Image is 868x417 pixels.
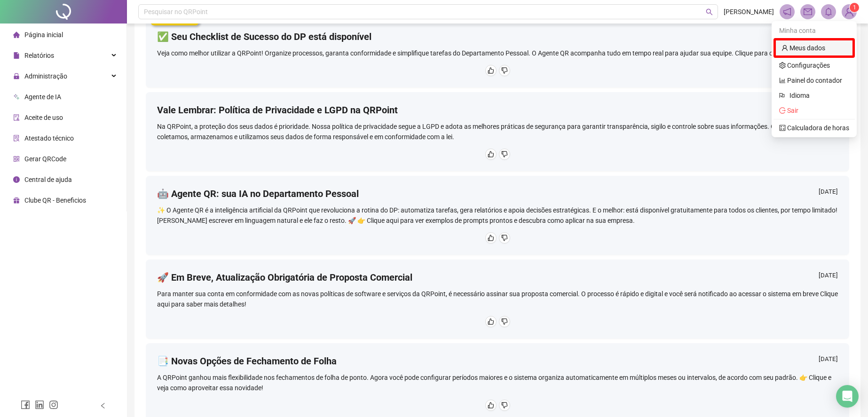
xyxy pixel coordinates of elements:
span: Aceite de uso [24,114,63,121]
span: solution [13,135,20,142]
span: file [13,52,20,59]
a: bar-chart Painel do contador [779,77,842,84]
h4: 📑 Novas Opções de Fechamento de Folha [157,354,337,368]
span: flag [779,90,786,101]
span: like [488,235,494,241]
span: mail [804,8,812,16]
h4: ✅ Seu Checklist de Sucesso do DP está disponível [157,30,371,43]
span: audit [13,114,20,121]
div: Veja como melhor utilizar a QRPoint! Organize processos, garanta conformidade e simplifique taref... [157,48,838,58]
span: like [488,151,494,157]
a: setting Configurações [779,62,830,69]
div: Open Intercom Messenger [836,385,859,408]
span: home [13,31,20,38]
span: Atestado técnico [24,134,74,142]
span: [PERSON_NAME] [724,7,774,17]
h4: 🤖 Agente QR: sua IA no Departamento Pessoal [157,187,359,200]
div: ✨ O Agente QR é a inteligência artificial da QRPoint que revoluciona a rotina do DP: automatiza t... [157,205,838,226]
div: Para manter sua conta em conformidade com as novas políticas de software e serviços da QRPoint, é... [157,289,838,309]
span: like [488,402,494,409]
span: Agente de IA [24,93,61,101]
span: dislike [501,151,508,157]
span: Sair [787,107,798,114]
span: lock [13,73,20,79]
span: dislike [501,67,508,74]
span: 1 [853,4,856,11]
span: Administração [24,72,67,80]
a: user Meus dados [781,44,825,52]
div: [DATE] [819,187,838,199]
span: Clube QR - Beneficios [24,197,86,204]
span: bell [824,8,833,16]
div: Na QRPoint, a proteção dos seus dados é prioridade. Nossa política de privacidade segue a LGPD e ... [157,121,838,142]
span: linkedin [35,400,44,409]
img: 93677 [842,5,856,19]
span: dislike [501,318,508,325]
sup: Atualize o seu contato no menu Meus Dados [850,3,859,12]
a: calculator Calculadora de horas [779,124,849,132]
span: logout [779,107,786,114]
div: Minha conta [773,23,855,38]
span: notification [783,8,791,16]
span: gift [13,197,20,204]
span: facebook [21,400,30,409]
span: instagram [49,400,58,409]
span: Página inicial [24,31,63,39]
div: A QRPoint ganhou mais flexibilidade nos fechamentos de folha de ponto. Agora você pode configurar... [157,372,838,393]
span: info-circle [13,176,20,183]
span: Relatórios [24,52,54,59]
span: Idioma [789,90,844,101]
h4: 🚀 Em Breve, Atualização Obrigatória de Proposta Comercial [157,271,412,284]
span: qrcode [13,156,20,162]
span: dislike [501,235,508,241]
div: [DATE] [819,271,838,283]
span: like [488,318,494,325]
span: search [706,8,713,16]
span: Gerar QRCode [24,155,66,163]
span: dislike [501,402,508,409]
span: Central de ajuda [24,176,72,183]
span: left [100,402,106,409]
span: like [488,67,494,74]
h4: Vale Lembrar: Política de Privacidade e LGPD na QRPoint [157,103,398,117]
div: [DATE] [819,354,838,366]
